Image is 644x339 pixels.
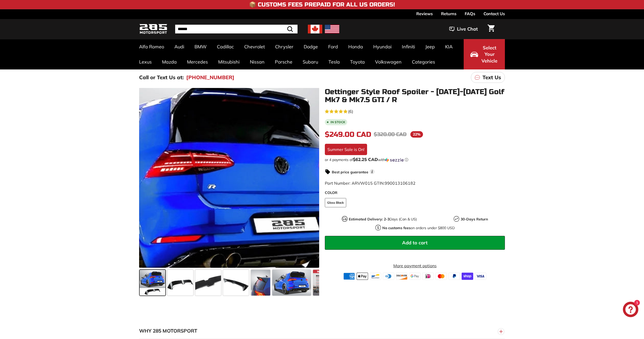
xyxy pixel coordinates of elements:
[396,273,408,280] img: discover
[139,323,505,339] button: WHY 285 MOTORSPORT
[169,39,189,54] a: Audi
[212,39,239,54] a: Cadillac
[402,240,428,246] span: Add to cart
[440,39,458,54] a: KIA
[189,39,212,54] a: BMW
[325,130,371,139] span: $249.00 CAD
[382,225,455,231] p: on orders under $800 USD
[134,39,169,54] a: Alfa Romeo
[443,23,485,35] button: Live Chat
[407,54,440,69] a: Categories
[482,74,501,81] p: Text Us
[484,9,505,18] a: Contact Us
[325,263,505,269] a: More payment options
[325,108,505,114] a: 4.7 rating (6 votes)
[175,25,298,33] input: Search
[325,157,505,162] div: or 4 payments of with
[325,88,505,104] h1: Oettinger Style Roof Spoiler - [DATE]-[DATE] Golf Mk7 & Mk7.5 GTI / R
[383,273,394,280] img: diners_club
[621,302,640,318] inbox-online-store-chat: Shopify online store chat
[457,26,478,32] span: Live Chat
[249,2,395,8] h4: 📦 Customs Fees Prepaid for All US Orders!
[134,54,157,69] a: Lexus
[186,74,234,81] a: [PHONE_NUMBER]
[370,54,407,69] a: Volkswagen
[462,273,473,280] img: shopify_pay
[435,273,447,280] img: master
[323,39,343,54] a: Ford
[139,23,167,35] img: Logo_285_Motorsport_areodynamics_components
[409,273,421,280] img: google_pay
[325,157,505,162] div: or 4 payments of$62.25 CADwithSezzle Click to learn more about Sezzle
[332,170,368,174] strong: Best price guarantee
[382,226,411,230] strong: No customs fees
[374,131,406,138] span: $320.00 CAD
[397,39,420,54] a: Infiniti
[245,54,270,69] a: Nissan
[448,273,460,280] img: paypal
[441,9,456,18] a: Returns
[213,54,245,69] a: Mitsubishi
[325,181,416,186] span: Part Number: ARVW015 GTIN:
[370,273,381,280] img: bancontact
[325,236,505,250] button: Add to cart
[368,39,397,54] a: Hyundai
[345,54,370,69] a: Toyota
[353,157,378,162] span: $62.25 CAD
[343,39,368,54] a: Honda
[475,273,486,280] img: visa
[485,20,498,38] a: Cart
[349,217,417,222] p: Days (Can & US)
[481,44,498,64] span: Select Your Vehicle
[298,54,323,69] a: Subaru
[357,273,368,280] img: apple_pay
[422,273,434,280] img: ideal
[299,39,323,54] a: Dodge
[416,9,433,18] a: Reviews
[349,217,389,221] strong: Estimated Delivery: 2-3
[323,54,345,69] a: Tesla
[385,158,404,162] img: Sezzle
[270,39,299,54] a: Chrysler
[461,217,488,221] strong: 30-Days Return
[139,74,184,81] p: Call or Text Us at:
[348,108,353,114] span: (6)
[157,54,182,69] a: Mazda
[343,273,355,280] img: american_express
[465,9,475,18] a: FAQs
[420,39,440,54] a: Jeep
[270,54,298,69] a: Porsche
[325,190,505,195] label: COLOR
[182,54,213,69] a: Mercedes
[331,121,345,124] b: In stock
[410,131,423,138] span: 22%
[370,169,375,174] span: i
[471,72,505,83] a: Text Us
[239,39,270,54] a: Chevrolet
[464,39,505,69] button: Select Your Vehicle
[325,144,367,155] div: Summer Sale is On!
[385,181,416,186] span: 990013106182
